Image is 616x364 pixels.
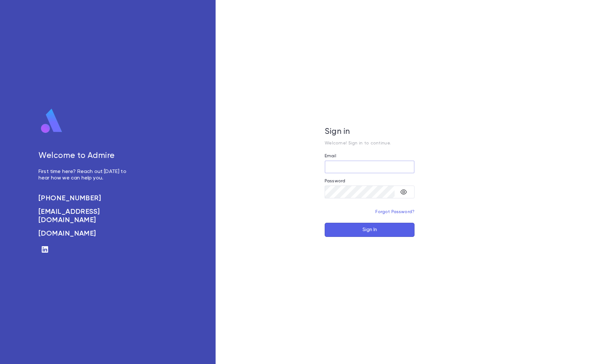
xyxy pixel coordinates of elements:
a: [PHONE_NUMBER] [38,194,133,203]
label: Password [325,178,345,184]
button: Sign In [325,223,415,237]
a: [DOMAIN_NAME] [38,230,133,238]
h5: Welcome to Admire [38,151,133,161]
a: [EMAIL_ADDRESS][DOMAIN_NAME] [38,208,133,224]
button: toggle password visibility [397,186,410,198]
p: Welcome! Sign in to continue. [325,141,415,146]
img: logo [38,108,65,134]
a: Forgot Password? [375,210,415,214]
label: Email [325,153,336,159]
h5: Sign in [325,127,415,137]
p: First time here? Reach out [DATE] to hear how we can help you. [38,169,133,181]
